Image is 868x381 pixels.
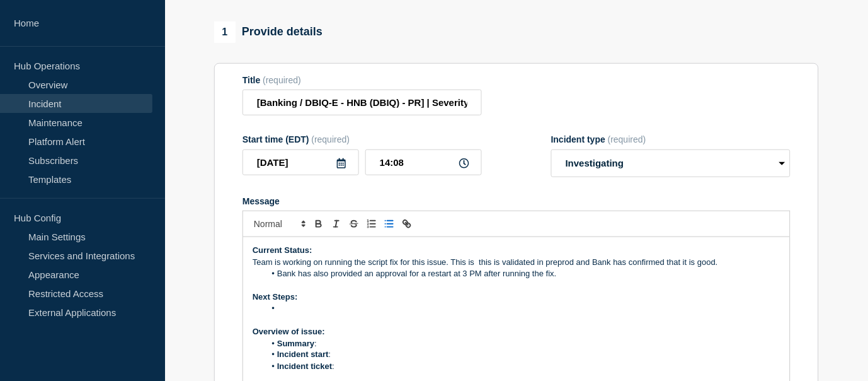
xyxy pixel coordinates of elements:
li: : [265,349,781,361]
li: : [265,338,781,349]
button: Toggle bold text [310,216,328,232]
input: HH:MM [365,149,482,175]
div: Start time (EDT) [243,134,482,144]
span: (required) [312,134,350,144]
li: Bank has also provided an approval for a restart at 3 PM after running the fix. [265,268,781,279]
li: : [265,361,781,373]
div: Incident type [551,134,791,144]
span: Font size [248,216,310,232]
strong: Summary [277,339,314,348]
strong: Current Status: [253,245,312,255]
button: Toggle bulleted list [380,216,398,232]
button: Toggle ordered list [363,216,380,232]
strong: Overview of issue: [253,327,325,336]
button: Toggle italic text [328,216,345,232]
span: 1 [214,21,236,43]
strong: Incident ticket [277,362,332,372]
div: Provide details [214,21,323,43]
strong: Next Steps: [253,292,298,302]
input: Title [243,90,482,115]
button: Toggle strikethrough text [345,216,363,232]
strong: Incident start [277,350,329,360]
span: (required) [263,75,301,85]
p: Team is working on running the script fix for this issue. This is this is validated in preprod an... [253,257,780,268]
span: (required) [608,134,646,144]
div: Message [243,196,791,206]
input: YYYY-MM-DD [243,149,359,175]
div: Title [243,75,482,85]
button: Toggle link [398,216,416,232]
select: Incident type [551,149,791,177]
